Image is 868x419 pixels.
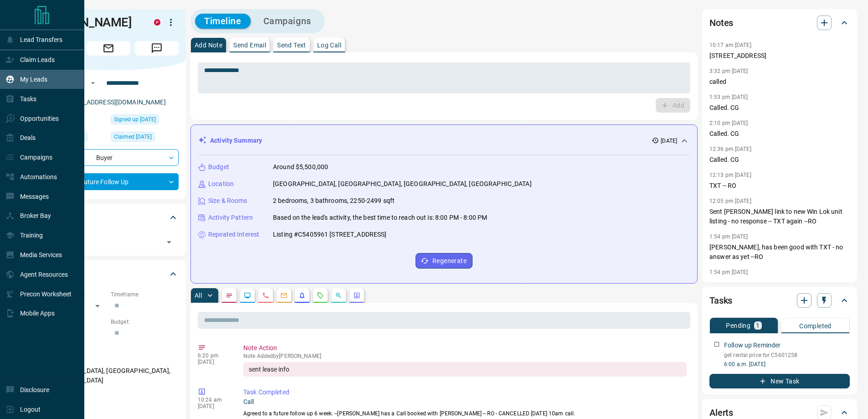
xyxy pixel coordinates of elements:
[273,196,395,206] p: 2 bedrooms, 3 bathrooms, 2250-2499 sqft
[254,14,320,29] button: Campaigns
[198,359,230,365] p: [DATE]
[195,14,251,29] button: Timeline
[709,269,748,275] p: 1:54 pm [DATE]
[799,323,832,329] p: Completed
[111,318,179,326] p: Budget:
[709,293,732,308] h2: Tasks
[195,42,222,48] p: Add Note
[243,409,687,418] p: Agreed to a future follow up 6 week. --[PERSON_NAME] has a Call booked with [PERSON_NAME] -- RO -...
[709,155,850,165] p: Called. CG
[661,137,677,145] p: [DATE]
[709,198,751,204] p: 12:05 pm [DATE]
[114,132,152,141] span: Claimed [DATE]
[709,51,850,61] p: [STREET_ADDRESS]
[38,363,179,388] p: [GEOGRAPHIC_DATA], [GEOGRAPHIC_DATA], [GEOGRAPHIC_DATA]
[208,213,253,222] p: Activity Pattern
[262,292,269,299] svg: Calls
[244,292,251,299] svg: Lead Browsing Activity
[243,343,687,353] p: Note Action
[709,120,748,126] p: 2:10 pm [DATE]
[353,292,360,299] svg: Agent Actions
[38,207,179,228] div: Tags
[756,322,760,329] p: 1
[38,173,179,190] div: Future Follow Up
[724,351,850,359] p: get rental price for C5601258
[335,292,342,299] svg: Opportunities
[210,136,262,145] p: Activity Summary
[198,403,230,409] p: [DATE]
[38,15,140,30] h1: [PERSON_NAME]
[208,196,247,206] p: Size & Rooms
[709,233,748,240] p: 1:54 pm [DATE]
[243,353,687,359] p: Note Added by [PERSON_NAME]
[111,114,179,127] div: Fri Jan 17 2025
[208,162,229,172] p: Budget
[38,149,179,166] div: Buyer
[416,253,473,269] button: Regenerate
[709,290,850,311] div: Tasks
[273,230,386,239] p: Listing #C5405961 [STREET_ADDRESS]
[195,292,202,299] p: All
[163,236,175,248] button: Open
[38,355,179,363] p: Areas Searched:
[243,362,687,377] div: sent lease info
[114,115,156,124] span: Signed up [DATE]
[317,292,324,299] svg: Requests
[709,146,751,152] p: 12:36 pm [DATE]
[154,19,160,26] div: property.ca
[277,42,306,48] p: Send Text
[198,352,230,359] p: 6:20 pm
[724,341,781,350] p: Follow up Reminder
[726,322,750,329] p: Pending
[243,388,687,397] p: Task Completed
[63,98,166,106] a: [EMAIL_ADDRESS][DOMAIN_NAME]
[111,132,179,145] div: Sat Jan 18 2025
[709,374,850,388] button: New Task
[709,94,748,100] p: 1:53 pm [DATE]
[226,292,233,299] svg: Notes
[87,78,98,88] button: Open
[709,243,850,262] p: [PERSON_NAME], has been good with TXT - no answer as yet --RO
[233,42,266,48] p: Send Email
[709,207,850,226] p: Sent [PERSON_NAME] link to new Win Lok unit listing - no response -- TXT again --RO
[709,16,733,30] h2: Notes
[709,12,850,34] div: Notes
[709,129,850,139] p: Called. CG
[709,172,751,178] p: 12:13 pm [DATE]
[87,41,130,56] span: Email
[111,290,179,299] p: Timeframe:
[38,393,179,401] p: Motivation:
[208,179,234,189] p: Location
[198,132,690,149] div: Activity Summary[DATE]
[317,42,341,48] p: Log Call
[280,292,288,299] svg: Emails
[709,77,850,87] p: called
[273,179,532,189] p: [GEOGRAPHIC_DATA], [GEOGRAPHIC_DATA], [GEOGRAPHIC_DATA], [GEOGRAPHIC_DATA]
[709,103,850,113] p: Called. CG
[709,42,751,48] p: 10:17 am [DATE]
[198,397,230,403] p: 10:24 am
[298,292,306,299] svg: Listing Alerts
[135,41,179,56] span: Message
[273,213,487,222] p: Based on the lead's activity, the best time to reach out is: 8:00 PM - 8:00 PM
[709,68,748,74] p: 3:32 pm [DATE]
[38,263,179,285] div: Criteria
[273,162,328,172] p: Around $5,500,000
[243,397,687,407] p: Call
[208,230,259,239] p: Repeated Interest
[709,181,850,191] p: TXT -- RO
[724,360,850,368] p: 6:00 a.m. [DATE]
